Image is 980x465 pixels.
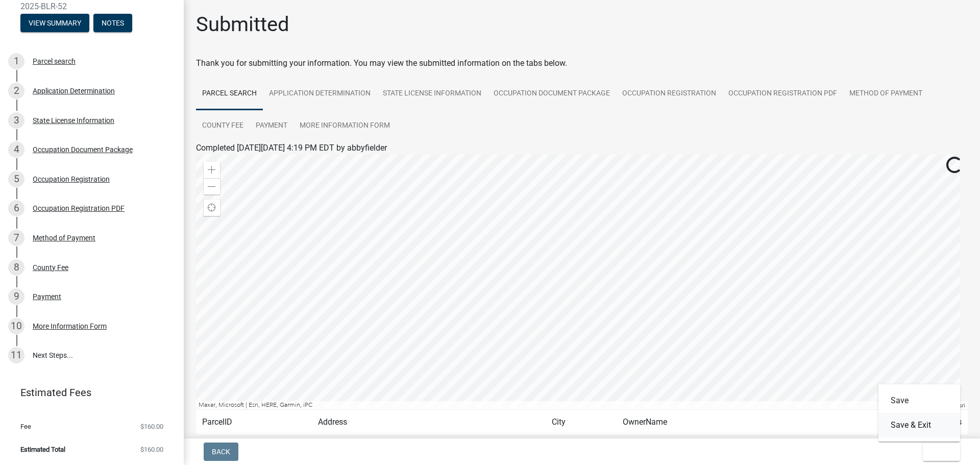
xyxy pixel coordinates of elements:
[878,413,960,437] button: Save & Exit
[8,53,24,69] div: 1
[212,448,230,456] span: Back
[377,78,487,110] a: State License Information
[312,410,546,435] td: Address
[8,171,24,187] div: 5
[20,2,163,11] span: 2025-BLR-52
[878,388,960,413] button: Save
[93,19,132,28] wm-modal-confirm: Notes
[33,117,114,124] div: State License Information
[204,443,238,461] button: Back
[263,78,377,110] a: Application Determination
[616,78,722,110] a: Occupation Registration
[196,143,387,153] span: Completed [DATE][DATE] 4:19 PM EDT by abbyfielder
[33,205,125,212] div: Occupation Registration PDF
[196,401,918,409] div: Maxar, Microsoft | Esri, HERE, Garmin, iPC
[923,443,960,461] button: Exit
[546,410,617,435] td: City
[33,58,76,65] div: Parcel search
[20,19,89,28] wm-modal-confirm: Summary
[8,230,24,246] div: 7
[93,14,132,32] button: Notes
[33,87,115,94] div: Application Determination
[204,200,220,216] div: Find my location
[196,78,263,110] a: Parcel search
[617,410,878,435] td: OwnerName
[878,384,960,442] div: Exit
[196,57,968,69] div: Thank you for submitting your information. You may view the submitted information on the tabs below.
[931,448,946,456] span: Exit
[33,293,61,300] div: Payment
[8,318,24,334] div: 10
[8,288,24,305] div: 9
[20,423,31,430] span: Fee
[8,200,24,216] div: 6
[204,162,220,178] div: Zoom in
[955,402,965,409] a: Esri
[33,146,133,153] div: Occupation Document Package
[196,110,250,142] a: County Fee
[8,347,24,363] div: 11
[487,78,616,110] a: Occupation Document Package
[196,410,312,435] td: ParcelID
[204,178,220,194] div: Zoom out
[20,14,89,32] button: View Summary
[8,112,24,129] div: 3
[196,12,289,37] h1: Submitted
[8,141,24,158] div: 4
[140,423,163,430] span: $160.00
[843,78,928,110] a: Method of Payment
[33,323,107,330] div: More Information Form
[250,110,293,142] a: Payment
[8,83,24,99] div: 2
[8,382,167,403] a: Estimated Fees
[20,446,65,453] span: Estimated Total
[722,78,843,110] a: Occupation Registration PDF
[140,446,163,453] span: $160.00
[8,259,24,276] div: 8
[293,110,396,142] a: More Information Form
[33,176,110,183] div: Occupation Registration
[33,234,95,241] div: Method of Payment
[33,264,68,271] div: County Fee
